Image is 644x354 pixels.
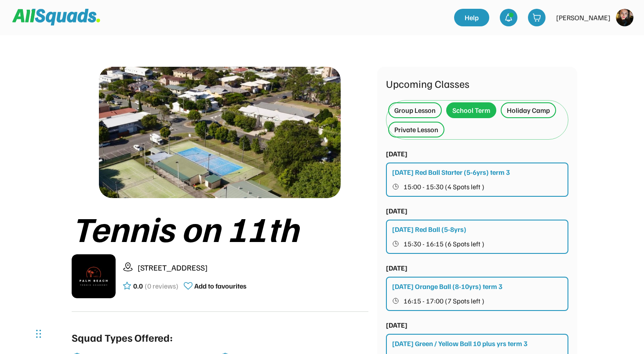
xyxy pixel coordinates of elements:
div: [DATE] [386,320,408,330]
button: 15:00 - 15:30 (4 Spots left ) [392,181,563,192]
img: 1000017423.png [99,67,341,198]
div: [STREET_ADDRESS] [138,262,368,274]
div: Tennis on 11th [72,209,368,247]
img: shopping-cart-01%20%281%29.svg [532,13,541,22]
button: 15:30 - 16:15 (6 Spots left ) [392,238,563,249]
img: bell-03%20%281%29.svg [504,13,513,22]
img: Squad%20Logo.svg [12,9,100,25]
span: 15:00 - 15:30 (4 Spots left ) [404,183,484,190]
div: Add to favourites [194,281,247,291]
div: [DATE] Orange Ball (8-10yrs) term 3 [392,281,502,292]
div: [PERSON_NAME] [556,12,611,23]
div: Holiday Camp [507,105,550,116]
div: [DATE] [386,206,408,216]
span: 16:15 - 17:00 (7 Spots left ) [404,297,484,304]
button: 16:15 - 17:00 (7 Spots left ) [392,295,563,307]
img: https%3A%2F%2F94044dc9e5d3b3599ffa5e2d56a015ce.cdn.bubble.io%2Ff1731194368288x766737044788684200%... [616,9,633,26]
div: School Term [452,105,490,116]
a: Help [454,9,489,26]
div: Squad Types Offered: [72,329,173,345]
span: 15:30 - 16:15 (6 Spots left ) [404,240,484,247]
div: [DATE] Green / Yellow Ball 10 plus yrs term 3 [392,338,528,349]
div: [DATE] Red Ball (5-8yrs) [392,224,466,235]
div: 0.0 [133,281,143,291]
div: [DATE] [386,263,408,273]
div: (0 reviews) [145,281,178,291]
div: [DATE] [386,148,408,159]
div: Upcoming Classes [386,76,568,91]
div: Private Lesson [394,124,438,135]
div: Group Lesson [394,105,436,116]
div: [DATE] Red Ball Starter (5-6yrs) term 3 [392,167,510,177]
img: IMG_2979.png [72,254,116,298]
